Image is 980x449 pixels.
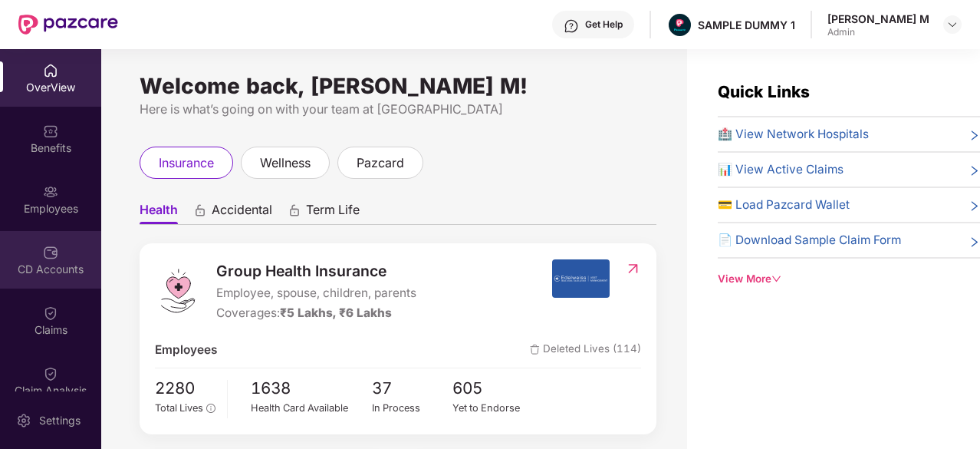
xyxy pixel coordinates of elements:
img: svg+xml;base64,PHN2ZyBpZD0iQ2xhaW0iIHhtbG5zPSJodHRwOi8vd3d3LnczLm9yZy8yMDAwL3N2ZyIgd2lkdGg9IjIwIi... [43,305,58,321]
div: Welcome back, [PERSON_NAME] M! [140,80,656,92]
span: Group Health Insurance [216,259,416,282]
span: wellness [260,154,311,173]
span: right [968,163,980,179]
img: svg+xml;base64,PHN2ZyBpZD0iRHJvcGRvd24tMzJ4MzIiIHhtbG5zPSJodHRwOi8vd3d3LnczLm9yZy8yMDAwL3N2ZyIgd2... [946,18,959,31]
span: Quick Links [718,82,810,101]
span: Deleted Lives (114) [530,341,641,359]
div: animation [193,203,207,217]
div: Get Help [585,18,623,31]
img: insurerIcon [552,259,610,298]
img: Pazcare_Alternative_logo-01-01.png [669,14,691,36]
span: Health [140,202,178,224]
img: svg+xml;base64,PHN2ZyBpZD0iU2V0dGluZy0yMHgyMCIgeG1sbnM9Imh0dHA6Ly93d3cudzMub3JnLzIwMDAvc3ZnIiB3aW... [16,413,31,428]
div: Here is what’s going on with your team at [GEOGRAPHIC_DATA] [140,100,656,119]
img: svg+xml;base64,PHN2ZyBpZD0iSGVscC0zMngzMiIgeG1sbnM9Imh0dHA6Ly93d3cudzMub3JnLzIwMDAvc3ZnIiB3aWR0aD... [564,18,579,34]
span: right [968,234,980,249]
span: down [771,274,781,284]
span: 📄 Download Sample Claim Form [718,231,901,249]
span: 2280 [155,376,215,401]
span: info-circle [206,404,215,412]
img: svg+xml;base64,PHN2ZyBpZD0iQ2xhaW0iIHhtbG5zPSJodHRwOi8vd3d3LnczLm9yZy8yMDAwL3N2ZyIgd2lkdGg9IjIwIi... [43,366,58,381]
span: 💳 Load Pazcard Wallet [718,196,850,214]
span: 37 [372,376,453,401]
span: right [968,199,980,214]
img: RedirectIcon [625,261,641,276]
img: deleteIcon [530,345,540,355]
div: In Process [372,401,453,416]
div: Yet to Endorse [452,401,534,416]
span: Employee, spouse, children, parents [216,284,416,302]
img: logo [155,268,201,314]
span: pazcard [357,154,404,173]
span: Total Lives [155,402,203,414]
div: View More [718,271,980,287]
img: New Pazcare Logo [18,15,118,35]
div: Settings [35,413,85,428]
span: Term Life [306,202,360,224]
span: right [968,128,980,144]
span: 📊 View Active Claims [718,160,844,179]
img: svg+xml;base64,PHN2ZyBpZD0iRW1wbG95ZWVzIiB4bWxucz0iaHR0cDovL3d3dy53My5vcmcvMjAwMC9zdmciIHdpZHRoPS... [43,184,58,200]
img: svg+xml;base64,PHN2ZyBpZD0iQ0RfQWNjb3VudHMiIGRhdGEtbmFtZT0iQ0QgQWNjb3VudHMiIHhtbG5zPSJodHRwOi8vd3... [43,245,58,260]
div: Health Card Available [251,401,372,416]
div: SAMPLE DUMMY 1 [698,18,795,32]
span: Employees [155,341,217,359]
span: insurance [159,154,214,173]
img: svg+xml;base64,PHN2ZyBpZD0iQmVuZWZpdHMiIHhtbG5zPSJodHRwOi8vd3d3LnczLm9yZy8yMDAwL3N2ZyIgd2lkdGg9Ij... [43,124,58,139]
div: [PERSON_NAME] M [827,12,929,26]
div: animation [288,203,301,217]
span: 605 [452,376,534,401]
div: Coverages: [216,304,416,322]
span: ₹5 Lakhs, ₹6 Lakhs [280,305,392,320]
span: Accidental [212,202,272,224]
span: 1638 [251,376,372,401]
span: 🏥 View Network Hospitals [718,125,869,144]
div: Admin [827,26,929,38]
img: svg+xml;base64,PHN2ZyBpZD0iSG9tZSIgeG1sbnM9Imh0dHA6Ly93d3cudzMub3JnLzIwMDAvc3ZnIiB3aWR0aD0iMjAiIG... [43,63,58,78]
